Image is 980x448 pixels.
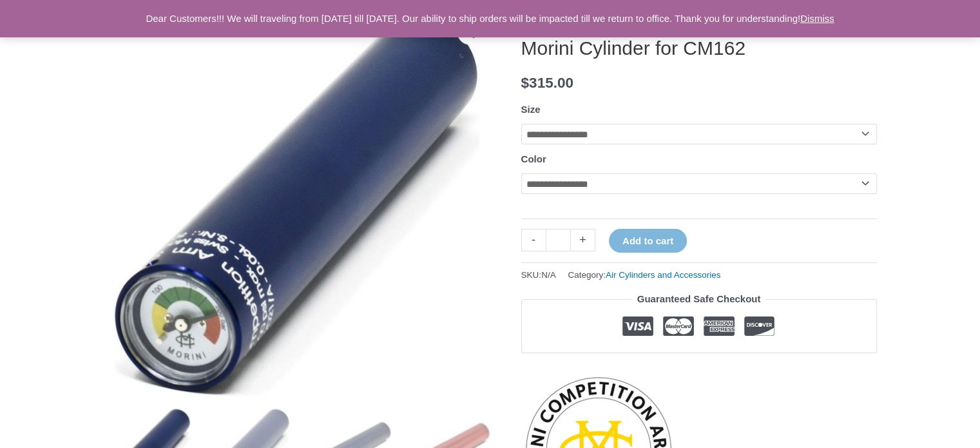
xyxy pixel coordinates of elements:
label: Color [521,153,546,164]
a: - [521,229,546,251]
span: N/A [541,270,556,280]
img: Cylinder for CM162 [104,12,490,398]
span: SKU: [521,267,556,283]
button: Add to cart [609,229,687,253]
a: Air Cylinders and Accessories [606,270,721,280]
bdi: 315.00 [521,75,573,91]
h1: Morini Cylinder for CM162 [521,37,877,60]
a: + [571,229,595,251]
legend: Guaranteed Safe Checkout [632,290,766,308]
label: Size [521,104,541,115]
a: Dismiss [800,13,834,24]
span: Category: [568,267,720,283]
input: Product quantity [546,229,571,251]
span: $ [521,75,530,91]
